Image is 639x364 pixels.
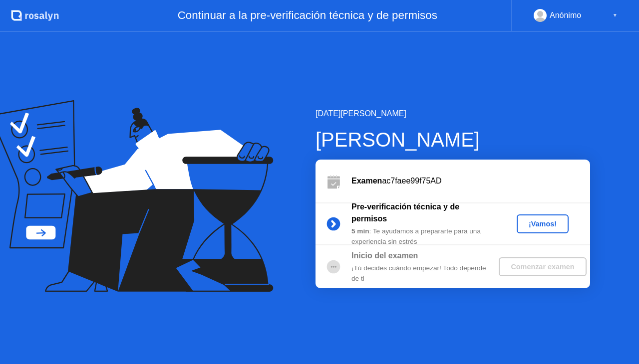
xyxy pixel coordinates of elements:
[316,125,590,155] div: [PERSON_NAME]
[351,251,418,260] b: Inicio del examen
[316,108,590,120] div: [DATE][PERSON_NAME]
[351,177,382,185] b: Examen
[351,175,590,187] div: ac7faee99f75AD
[521,220,565,228] div: ¡Vamos!
[517,214,569,233] button: ¡Vamos!
[613,9,618,22] div: ▼
[351,227,369,235] b: 5 min
[351,263,495,284] div: ¡Tú decides cuándo empezar! Todo depende de ti
[351,202,459,223] b: Pre-verificación técnica y de permisos
[351,226,495,247] div: : Te ayudamos a prepararte para una experiencia sin estrés
[503,263,582,271] div: Comenzar examen
[499,257,586,276] button: Comenzar examen
[550,9,581,22] div: Anónimo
